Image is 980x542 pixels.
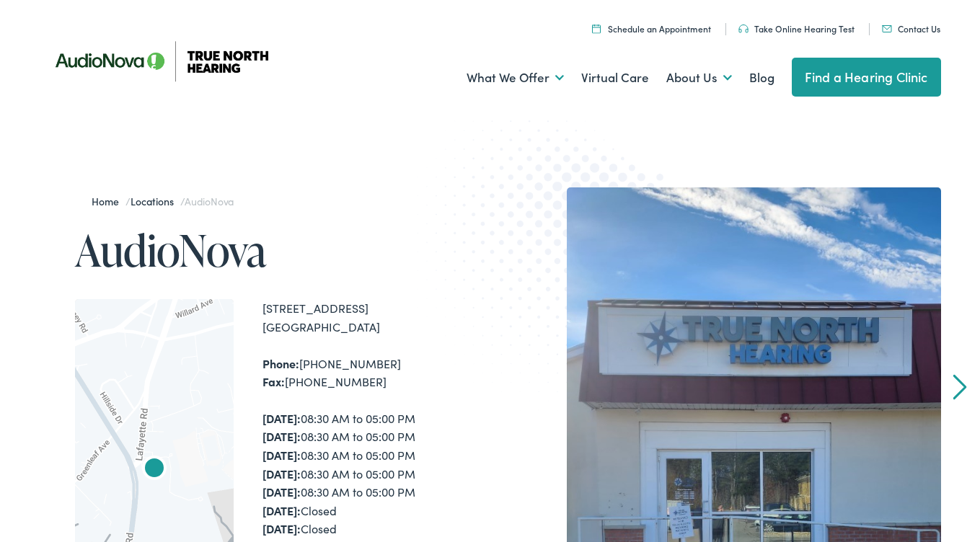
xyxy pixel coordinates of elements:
a: Find a Hearing Clinic [792,58,941,97]
strong: [DATE]: [262,410,301,426]
a: Blog [749,51,774,105]
a: About Us [666,51,732,105]
a: Locations [131,194,180,208]
a: What We Offer [467,51,564,105]
a: Virtual Care [581,51,649,105]
span: AudioNova [185,194,234,208]
div: [STREET_ADDRESS] [GEOGRAPHIC_DATA] [262,299,490,336]
strong: [DATE]: [262,520,301,536]
a: Take Online Hearing Test [738,22,855,35]
strong: Fax: [262,373,285,389]
a: Home [92,194,125,208]
span: / / [92,194,234,208]
strong: Phone: [262,355,299,371]
strong: [DATE]: [262,502,301,518]
img: Headphones icon in color code ffb348 [738,25,749,33]
strong: [DATE]: [262,466,301,481]
div: [PHONE_NUMBER] [PHONE_NUMBER] [262,355,490,391]
h1: AudioNova [75,226,490,274]
strong: [DATE]: [262,447,301,463]
div: AudioNova [137,453,172,487]
strong: [DATE]: [262,428,301,444]
img: Mail icon in color code ffb348, used for communication purposes [882,25,892,32]
a: Next [953,374,966,400]
a: Contact Us [882,22,940,35]
a: Schedule an Appointment [592,22,711,35]
strong: [DATE]: [262,484,301,499]
img: Icon symbolizing a calendar in color code ffb348 [592,24,601,33]
div: 08:30 AM to 05:00 PM 08:30 AM to 05:00 PM 08:30 AM to 05:00 PM 08:30 AM to 05:00 PM 08:30 AM to 0... [262,409,490,538]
